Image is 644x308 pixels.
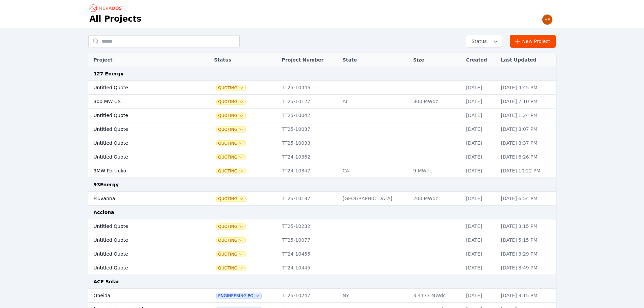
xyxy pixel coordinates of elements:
button: Quoting [217,196,245,202]
td: [DATE] [463,150,498,164]
td: Untitled Quote [88,233,194,247]
td: Untitled Quote [88,247,194,261]
td: TT24-10445 [279,261,339,275]
th: Status [211,53,278,67]
tr: Untitled QuoteQuotingTT25-10232[DATE][DATE] 3:15 PM [88,219,556,233]
button: Engineering PO [217,293,261,299]
button: Quoting [217,265,245,271]
h1: All Projects [90,14,142,24]
td: [DATE] 3:49 PM [498,261,556,275]
td: TT25-10033 [279,136,339,150]
td: Untitled Quote [88,81,194,95]
button: Quoting [217,224,245,229]
td: Fluvanna [88,192,194,206]
tr: Untitled QuoteQuotingTT25-10077[DATE][DATE] 5:15 PM [88,233,556,247]
tr: Untitled QuoteQuotingTT24-10362[DATE][DATE] 6:26 PM [88,150,556,164]
td: TT25-10037 [279,122,339,136]
td: Oneida [88,289,194,303]
a: New Project [510,35,556,48]
tr: OneidaEngineering POTT25-10247NY3.4173 MWdc[DATE][DATE] 3:15 PM [88,289,556,303]
button: Quoting [217,168,245,174]
td: TT25-10446 [279,81,339,95]
td: TT25-10127 [279,95,339,109]
td: [DATE] 3:15 PM [498,289,556,303]
tr: Untitled QuoteQuotingTT24-10445[DATE][DATE] 3:49 PM [88,261,556,275]
button: Quoting [217,252,245,257]
span: Quoting [217,113,245,118]
td: [DATE] 3:15 PM [498,219,556,233]
th: Size [410,53,462,67]
button: Quoting [217,99,245,104]
td: TT24-10362 [279,150,339,164]
td: Acciona [88,206,556,219]
td: TT24-10347 [279,164,339,178]
span: Status [469,38,487,45]
th: State [339,53,410,67]
tr: FluvannaQuotingTT25-10137[GEOGRAPHIC_DATA]200 MWdc[DATE][DATE] 6:54 PM [88,192,556,206]
th: Project [88,53,194,67]
td: 300 MW US [88,95,194,109]
td: [DATE] [463,164,498,178]
td: [DATE] [463,109,498,122]
th: Last Updated [498,53,556,67]
td: [DATE] 7:10 PM [498,95,556,109]
td: 300 MWdc [410,95,462,109]
td: [DATE] [463,289,498,303]
td: Untitled Quote [88,136,194,150]
td: 200 MWdc [410,192,462,206]
tr: 9MW PortfolioQuotingTT24-10347CA9 MWdc[DATE][DATE] 10:22 PM [88,164,556,178]
td: [DATE] 4:45 PM [498,81,556,95]
td: 9 MWdc [410,164,462,178]
td: NY [339,289,410,303]
tr: Untitled QuoteQuotingTT24-10455[DATE][DATE] 3:29 PM [88,247,556,261]
td: 127 Energy [88,67,556,81]
td: Untitled Quote [88,261,194,275]
button: Quoting [217,127,245,132]
td: Untitled Quote [88,109,194,122]
td: [DATE] 1:24 PM [498,109,556,122]
td: CA [339,164,410,178]
td: TT25-10247 [279,289,339,303]
tr: Untitled QuoteQuotingTT25-10042[DATE][DATE] 1:24 PM [88,109,556,122]
td: TT25-10042 [279,109,339,122]
button: Quoting [217,155,245,160]
td: [DATE] 8:07 PM [498,122,556,136]
td: 3.4173 MWdc [410,289,462,303]
td: [DATE] 6:26 PM [498,150,556,164]
td: [DATE] [463,136,498,150]
td: [DATE] [463,219,498,233]
tr: Untitled QuoteQuotingTT25-10037[DATE][DATE] 8:07 PM [88,122,556,136]
td: [DATE] [463,122,498,136]
th: Created [463,53,498,67]
td: [DATE] 6:54 PM [498,192,556,206]
td: [DATE] [463,192,498,206]
button: Quoting [217,238,245,243]
tr: Untitled QuoteQuotingTT25-10446[DATE][DATE] 4:45 PM [88,81,556,95]
tr: 300 MW USQuotingTT25-10127AL300 MWdc[DATE][DATE] 7:10 PM [88,95,556,109]
td: AL [339,95,410,109]
button: Quoting [217,141,245,146]
td: TT25-10232 [279,219,339,233]
td: TT25-10137 [279,192,339,206]
td: Untitled Quote [88,122,194,136]
td: [DATE] 3:29 PM [498,247,556,261]
td: [DATE] 8:37 PM [498,136,556,150]
td: Untitled Quote [88,219,194,233]
td: ACE Solar [88,275,556,289]
td: [DATE] [463,247,498,261]
th: Project Number [279,53,339,67]
button: Quoting [217,85,245,91]
td: [DATE] [463,261,498,275]
td: TT24-10455 [279,247,339,261]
